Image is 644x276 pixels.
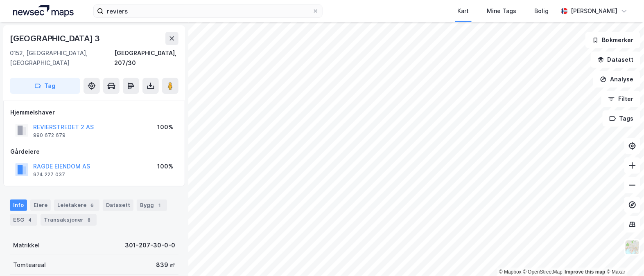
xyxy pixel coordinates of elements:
[85,216,93,224] div: 8
[137,200,167,211] div: Bygg
[10,214,37,226] div: ESG
[115,48,179,68] div: [GEOGRAPHIC_DATA], 207/30
[30,200,51,211] div: Eiere
[593,71,641,88] button: Analyse
[603,110,641,127] button: Tags
[157,122,173,132] div: 100%
[13,240,40,250] div: Matrikkel
[535,6,549,16] div: Bolig
[487,6,517,16] div: Mine Tags
[499,269,522,275] a: Mapbox
[603,237,644,276] div: Kontrollprogram for chat
[571,6,618,16] div: [PERSON_NAME]
[523,269,563,275] a: OpenStreetMap
[156,260,175,270] div: 839 ㎡
[10,48,115,68] div: 0152, [GEOGRAPHIC_DATA], [GEOGRAPHIC_DATA]
[585,32,641,48] button: Bokmerker
[88,201,96,209] div: 6
[10,32,102,45] div: [GEOGRAPHIC_DATA] 3
[13,260,46,270] div: Tomteareal
[565,269,606,275] a: Improve this map
[10,200,27,211] div: Info
[103,200,133,211] div: Datasett
[601,91,641,107] button: Filter
[10,147,178,157] div: Gårdeiere
[13,5,74,17] img: logo.a4113a55bc3d86da70a041830d287a7e.svg
[156,201,164,209] div: 1
[10,78,80,94] button: Tag
[104,5,312,17] input: Søk på adresse, matrikkel, gårdeiere, leietakere eller personer
[125,240,175,250] div: 301-207-30-0-0
[157,162,173,171] div: 100%
[603,237,644,276] iframe: Chat Widget
[591,52,641,68] button: Datasett
[33,171,65,178] div: 974 227 037
[458,6,469,16] div: Kart
[41,214,97,226] div: Transaksjoner
[54,200,99,211] div: Leietakere
[26,216,34,224] div: 4
[10,108,178,117] div: Hjemmelshaver
[33,132,66,139] div: 990 672 679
